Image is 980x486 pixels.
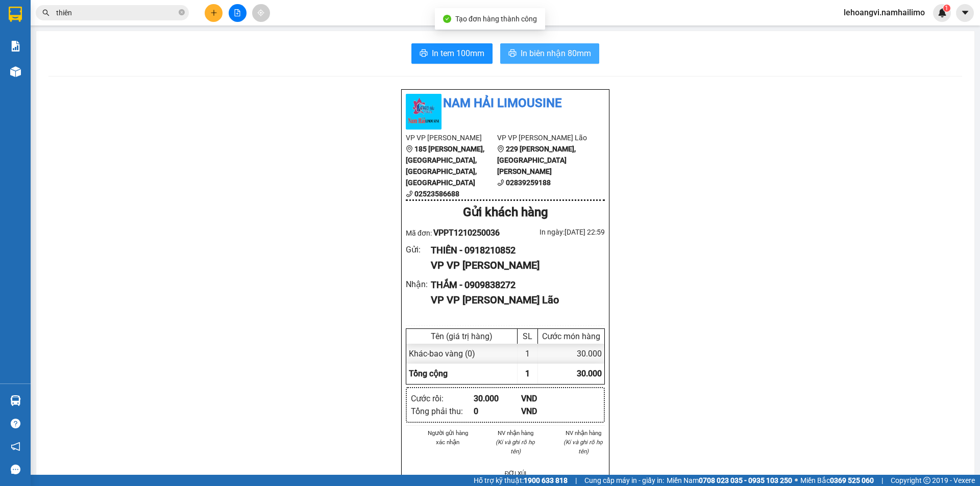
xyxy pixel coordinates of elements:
[252,4,270,22] button: aim
[406,203,605,222] div: Gửi khách hàng
[406,190,413,197] span: phone
[411,405,474,418] div: Tổng phải thu :
[229,4,247,22] button: file-add
[923,477,930,484] span: copyright
[497,145,504,152] span: environment
[10,41,21,52] img: solution-icon
[538,344,604,364] div: 30.000
[420,49,428,59] span: printer
[11,419,20,428] span: question-circle
[474,405,521,418] div: 0
[56,7,177,18] input: Tìm tên, số ĐT hoặc mã đơn
[520,331,535,341] div: SL
[411,43,493,64] button: printerIn tem 100mm
[943,5,950,12] sup: 1
[409,331,514,341] div: Tên (giá trị hàng)
[497,145,576,175] b: 229 [PERSON_NAME], [GEOGRAPHIC_DATA][PERSON_NAME]
[431,243,597,258] div: THIÊN - 0918210852
[474,475,568,486] span: Hỗ trợ kỹ thuật:
[795,478,798,482] span: ⚪️
[496,439,535,455] i: (Kí và ghi rõ họ tên)
[667,475,792,486] span: Miền Nam
[406,94,605,113] li: Nam Hải Limousine
[541,331,602,341] div: Cước món hàng
[409,349,475,359] span: Khác - bao vàng (0)
[800,475,874,486] span: Miền Bắc
[508,49,517,59] span: printer
[42,9,50,16] span: search
[406,94,442,130] img: logo.jpg
[521,47,591,60] span: In biên nhận 80mm
[497,179,504,186] span: phone
[179,8,185,18] span: close-circle
[497,132,589,143] li: VP VP [PERSON_NAME] Lão
[431,292,597,308] div: VP VP [PERSON_NAME] Lão
[830,476,874,484] strong: 0369 525 060
[9,7,22,22] img: logo-vxr
[11,465,20,474] span: message
[494,469,537,478] li: ĐỢI XÚI
[836,6,933,19] span: lehoangvi.namhailimo
[575,475,577,486] span: |
[406,278,431,291] div: Nhận :
[411,392,474,405] div: Cước rồi :
[521,392,569,405] div: VND
[210,9,217,16] span: plus
[234,9,241,16] span: file-add
[443,15,451,23] span: check-circle
[179,9,185,15] span: close-circle
[433,228,500,238] span: VPPT1210250036
[961,8,970,17] span: caret-down
[257,9,264,16] span: aim
[426,428,470,447] li: Người gửi hàng xác nhận
[561,428,605,438] li: NV nhận hàng
[956,4,974,22] button: caret-down
[938,8,947,17] img: icon-new-feature
[505,226,605,238] div: In ngày: [DATE] 22:59
[10,395,21,406] img: warehouse-icon
[431,258,597,273] div: VP VP [PERSON_NAME]
[524,476,568,484] strong: 1900 633 818
[406,226,505,239] div: Mã đơn:
[409,369,448,378] span: Tổng cộng
[500,43,599,64] button: printerIn biên nhận 80mm
[406,145,413,152] span: environment
[699,476,792,484] strong: 0708 023 035 - 0935 103 250
[205,4,223,22] button: plus
[10,66,21,77] img: warehouse-icon
[518,344,538,364] div: 1
[494,428,537,438] li: NV nhận hàng
[11,442,20,451] span: notification
[525,369,530,378] span: 1
[414,190,459,198] b: 02523586688
[881,475,883,486] span: |
[406,132,497,143] li: VP VP [PERSON_NAME]
[406,145,484,187] b: 185 [PERSON_NAME], [GEOGRAPHIC_DATA], [GEOGRAPHIC_DATA], [GEOGRAPHIC_DATA]
[432,47,484,60] span: In tem 100mm
[406,243,431,256] div: Gửi :
[506,178,551,187] b: 02839259188
[945,5,948,12] span: 1
[455,15,537,23] span: Tạo đơn hàng thành công
[474,392,521,405] div: 30.000
[584,475,664,486] span: Cung cấp máy in - giấy in:
[577,369,602,378] span: 30.000
[563,439,603,455] i: (Kí và ghi rõ họ tên)
[431,278,597,292] div: THẮM - 0909838272
[521,405,569,418] div: VND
